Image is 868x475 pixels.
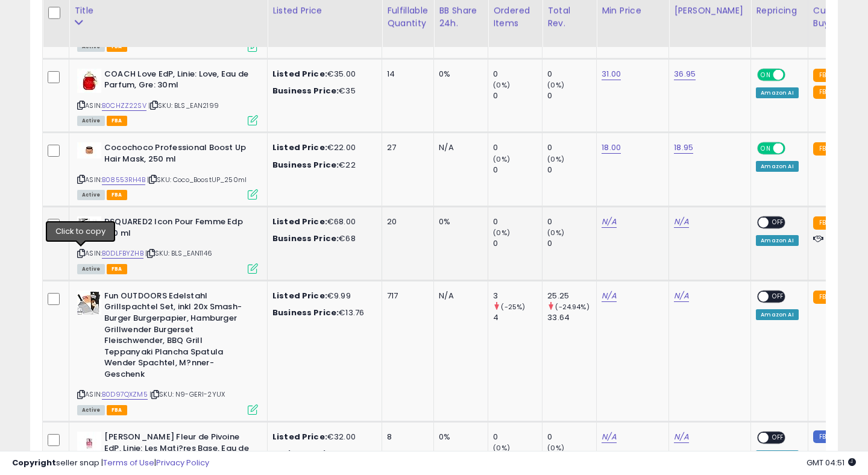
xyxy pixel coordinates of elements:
div: 0 [493,238,542,249]
div: €35.00 [272,69,373,80]
span: All listings currently available for purchase on Amazon [77,116,105,126]
a: 18.00 [602,142,621,154]
small: FBA [813,69,835,82]
div: 0 [547,238,596,249]
div: €32.00 [272,432,373,442]
div: 0% [439,69,479,80]
b: Listed Price: [272,216,327,227]
div: 0 [547,90,596,101]
div: 0 [493,142,542,153]
small: (0%) [547,154,564,164]
div: 33.64 [547,312,596,323]
a: B0DLFBYZHB [102,248,143,259]
div: ASIN: [77,216,258,272]
small: FBA [813,216,835,230]
span: FBA [107,405,127,415]
div: Amazon AI [756,87,798,98]
a: N/A [602,290,616,302]
strong: Copyright [12,457,56,468]
a: N/A [674,431,688,443]
b: Listed Price: [272,290,327,301]
div: seller snap | | [12,458,209,469]
span: FBA [107,190,127,200]
a: N/A [674,216,688,228]
b: Listed Price: [272,68,327,80]
div: Title [74,4,262,17]
span: 2025-09-18 04:51 GMT [807,457,856,468]
div: 0% [439,432,479,442]
small: (0%) [547,80,564,90]
div: 0 [493,432,542,442]
b: Business Price: [272,233,339,244]
div: Min Price [602,4,664,17]
a: B08553RH4B [102,175,145,185]
a: B0D97QXZM5 [102,389,148,400]
div: 0 [547,69,596,80]
small: FBA [813,291,835,304]
a: N/A [674,290,688,302]
small: FBA [813,86,835,99]
div: Amazon AI [756,309,798,320]
div: €68.00 [272,216,373,227]
div: ASIN: [77,142,258,198]
div: Repricing [756,4,802,17]
b: Listed Price: [272,142,327,153]
span: | SKU: BLS_EAN1146 [145,248,212,258]
img: 31TGEAsZC2L._SL40_.jpg [77,432,101,456]
a: Terms of Use [103,457,154,468]
div: BB Share 24h. [439,4,483,30]
a: 31.00 [602,68,621,80]
img: 41n+MtQJPgL._SL40_.jpg [77,291,101,315]
a: 18.95 [674,142,693,154]
b: Fun OUTDOORS Edelstahl Grillspachtel Set, inkl 20x Smash-Burger Burgerpapier, Hamburger Grillwend... [104,291,251,383]
span: | SKU: N9-GERI-2YUX [149,389,225,399]
div: Amazon AI [756,161,798,172]
span: OFF [769,291,788,301]
a: 36.95 [674,68,696,80]
b: Business Price: [272,307,339,318]
span: ON [758,69,773,80]
div: N/A [439,142,479,153]
small: (-24.94%) [555,302,589,312]
small: (0%) [547,228,564,237]
small: FBM [813,430,837,443]
span: OFF [784,69,803,80]
span: OFF [769,218,788,228]
b: Cocochoco Professional Boost Up Hair Mask, 250 ml [104,142,251,168]
div: [PERSON_NAME] [674,4,746,17]
div: €68 [272,233,373,244]
div: N/A [439,291,479,301]
div: 0 [493,216,542,227]
div: €22 [272,160,373,171]
div: 0% [439,216,479,227]
small: (0%) [493,80,510,90]
b: DSQUARED2 Icon Pour Femme Edp 100 ml [104,216,251,242]
span: FBA [107,264,127,274]
div: Fulfillable Quantity [387,4,429,30]
span: OFF [769,433,788,443]
div: 8 [387,432,424,442]
div: €22.00 [272,142,373,153]
b: COACH Love EdP, Linie: Love, Eau de Parfum, Gre: 30ml [104,69,251,94]
div: 4 [493,312,542,323]
span: All listings currently available for purchase on Amazon [77,405,105,415]
div: 27 [387,142,424,153]
span: All listings currently available for purchase on Amazon [77,190,105,200]
div: 717 [387,291,424,301]
div: €35 [272,86,373,96]
div: 0 [547,432,596,442]
span: OFF [784,143,803,154]
b: Business Price: [272,159,339,171]
small: (-25%) [501,302,525,312]
b: Business Price: [272,85,339,96]
div: 0 [547,165,596,175]
div: 0 [547,142,596,153]
div: Amazon AI [756,235,798,246]
a: B0CHZZ22SV [102,101,146,111]
small: FBA [813,142,835,156]
div: Total Rev. [547,4,591,30]
div: 3 [493,291,542,301]
span: FBA [107,116,127,126]
div: 14 [387,69,424,80]
a: N/A [602,216,616,228]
